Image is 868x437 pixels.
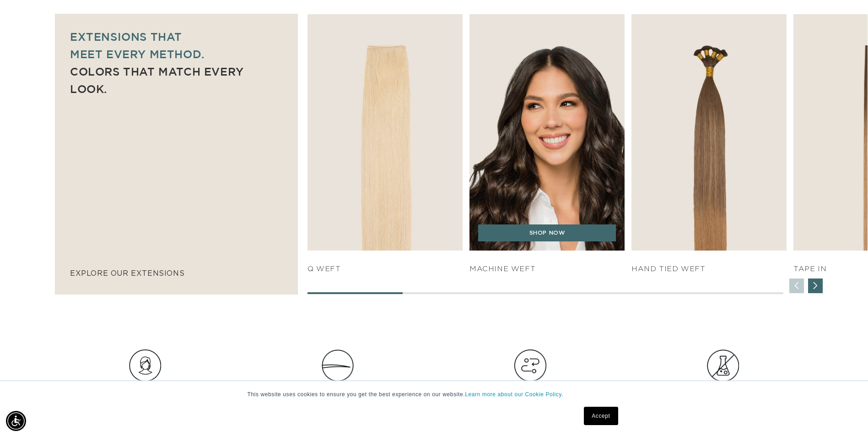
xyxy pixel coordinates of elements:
h4: q weft [307,264,463,274]
img: Hair_Icon_e13bf847-e4cc-4568-9d64-78eb6e132bb2.png [514,350,546,382]
a: SHOP NOW [478,224,616,242]
div: 2 / 7 [469,14,625,274]
div: 1 / 7 [307,14,463,274]
div: Next slide [808,279,823,293]
a: Accept [584,407,618,425]
iframe: Chat Widget [822,393,868,437]
p: explore our extensions [70,267,283,280]
div: 3 / 7 [631,14,787,274]
img: Clip_path_group_11631e23-4577-42dd-b462-36179a27abaf.png [322,350,354,382]
p: meet every method. [70,45,283,63]
a: Learn more about our Cookie Policy. [465,391,563,398]
img: Machine Weft [466,8,629,257]
img: Group.png [707,350,739,382]
h4: Machine Weft [469,264,625,274]
p: Extensions that [70,28,283,45]
p: This website uses cookies to ensure you get the best experience on our website. [248,390,621,399]
img: Hair_Icon_a70f8c6f-f1c4-41e1-8dbd-f323a2e654e6.png [129,350,161,382]
p: Colors that match every look. [70,63,283,98]
div: Accessibility Menu [6,411,26,431]
h4: HAND TIED WEFT [631,264,787,274]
